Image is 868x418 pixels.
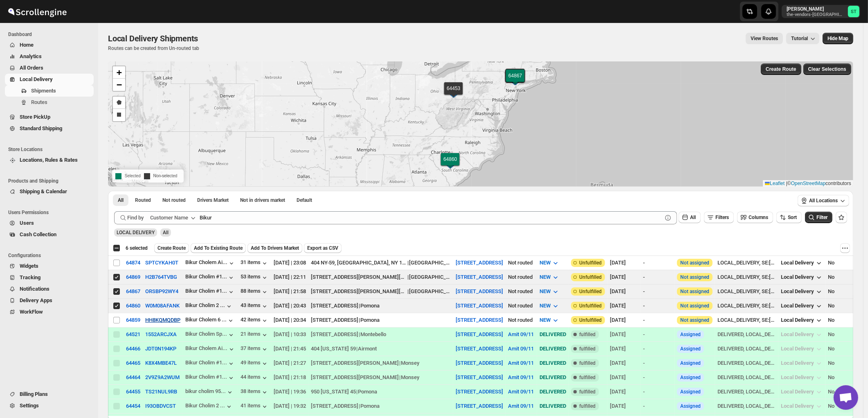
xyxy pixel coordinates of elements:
[130,194,156,206] button: Routed
[197,197,229,203] span: Drivers Market
[274,316,306,324] div: [DATE] | 20:34
[20,309,43,315] span: WorkFlow
[579,288,602,295] span: Unfulfilled
[776,212,802,223] button: Sort
[126,360,140,366] button: 64465
[787,6,845,12] p: [PERSON_NAME]
[643,287,672,296] div: -
[447,89,460,98] img: Marker
[20,114,50,120] span: Store PickUp
[680,360,701,366] button: Assigned
[20,297,52,303] span: Delivery Apps
[776,299,828,312] button: Local Delivery
[360,316,380,324] div: Pomona
[508,389,534,395] button: Amit 09/11
[508,259,535,267] div: Not routed
[535,299,564,312] button: NEW
[108,45,201,52] p: Routes can be created from Un-routed tab
[766,66,796,72] span: Create Route
[680,274,709,280] button: Not assigned
[192,194,234,206] button: Claimable
[509,76,521,85] img: Marker
[781,303,814,309] span: Local Delivery
[508,302,535,310] div: Not routed
[788,215,797,220] span: Sort
[126,389,140,395] button: 64455
[20,42,34,48] span: Home
[643,302,672,310] div: -
[8,146,94,153] span: Store Locations
[643,316,672,324] div: -
[508,360,534,366] button: Amit 09/11
[185,316,227,323] div: Bikur Cholem 6 ...
[535,285,564,298] button: NEW
[781,260,814,266] span: Local Delivery
[816,215,828,220] span: Filter
[540,260,551,266] span: NEW
[126,303,140,309] div: 64860
[185,359,227,366] div: Bikur Cholim #1...
[126,245,148,251] span: 6 selected
[20,231,56,237] span: Cash Collection
[20,188,67,194] span: Shipping & Calendar
[456,260,503,266] button: [STREET_ADDRESS]
[456,288,503,294] button: [STREET_ADDRESS]
[274,287,306,296] div: [DATE] | 21:58
[185,316,235,325] button: Bikur Cholem 6 ...
[274,273,306,281] div: [DATE] | 22:11
[126,331,140,337] button: 64521
[185,302,233,310] button: Bikur Cholim 2 ...
[145,374,180,380] button: 2V9Z9A2WUM
[185,345,227,351] div: Bikur Cholem Ai...
[185,288,227,294] div: Bikur Cholim #1...
[456,374,503,380] button: [STREET_ADDRESS]
[787,12,845,17] p: the-vendors-[GEOGRAPHIC_DATA]
[311,302,358,310] div: [STREET_ADDRESS]
[144,171,178,181] p: Non-selected
[776,256,828,269] button: Local Delivery
[680,317,709,323] button: Not assigned
[704,212,734,223] button: Filters
[145,260,178,266] button: SPTCYKAH0T
[360,330,386,339] div: Montebello
[145,403,176,409] button: I93OBDVCST
[150,214,188,222] div: Customer Name
[157,194,191,206] button: Unrouted
[8,252,94,259] span: Configurations
[680,303,709,309] button: Not assigned
[8,178,94,184] span: Products and Shipping
[610,316,638,324] div: [DATE]
[761,63,801,75] button: Create Route
[409,259,451,267] div: [GEOGRAPHIC_DATA]
[241,316,269,325] button: 42 items
[579,317,602,323] span: Unfulfilled
[508,403,534,409] button: Amit 09/11
[311,273,451,281] div: |
[247,243,302,253] button: Add To Drivers Market
[126,288,140,294] div: 64867
[240,197,285,203] span: Not in drivers market
[126,274,140,280] button: 64869
[194,245,243,251] span: Add To Existing Route
[241,302,269,310] div: 43 items
[145,389,177,395] button: TS21NUL9RB
[185,388,234,396] button: bikur cholim 95...
[311,330,358,339] div: [STREET_ADDRESS]
[5,306,94,318] button: WorkFlow
[776,271,828,284] button: Local Delivery
[765,181,785,186] a: Leaflet
[127,214,144,222] span: Find by
[241,259,269,267] button: 31 items
[540,288,551,294] span: NEW
[5,62,94,74] button: All Orders
[113,66,125,79] a: Zoom in
[145,211,202,224] button: Customer Name
[828,287,859,296] div: No
[126,317,140,323] button: 64859
[579,260,602,266] span: Unfulfilled
[680,346,701,352] button: Assigned
[241,402,269,411] div: 41 items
